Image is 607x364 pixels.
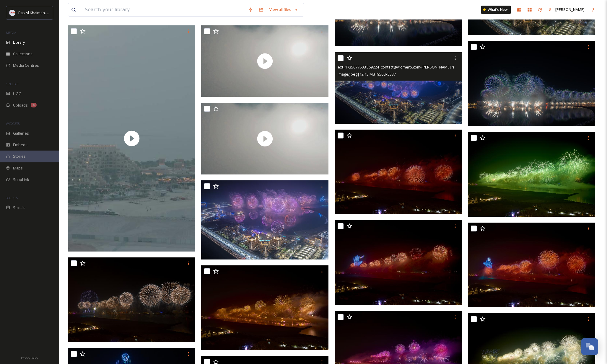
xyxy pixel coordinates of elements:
a: What's New [481,6,511,14]
span: SOCIALS [6,196,18,200]
span: ext_1735677608.569224_contact@vromero.com-[PERSON_NAME] rixos1.jpg [338,64,469,70]
img: ext_1735677421.505164_-RAK NYE 2025 17.jpg [468,132,595,217]
img: ext_1735677421.670531_-RAK NYE 2025 18.jpg [201,265,328,350]
img: RAK NYE 2025 2.jpg [68,257,195,342]
img: thumbnail [201,103,328,174]
span: UGC [13,91,21,97]
img: ext_1735677638.678544_contact@vromero.com-VICTOR ROMERO RIXOS2 copy.jpg [201,180,328,259]
button: Open Chat [581,338,598,355]
a: View all files [266,4,301,15]
span: Socials [13,205,25,210]
span: Uploads [13,102,28,108]
span: Library [13,40,25,45]
a: [PERSON_NAME] [546,4,588,15]
span: [PERSON_NAME] [555,7,585,12]
div: 8 [31,103,37,107]
img: ext_1735677608.569224_contact@vromero.com-victor romero rixos1.jpg [335,52,462,124]
img: ext_1735677420.392433_-RAK NYE 2025 14.jpg [468,223,595,308]
img: Logo_RAKTDA_RGB-01.png [9,10,15,16]
span: COLLECT [6,82,19,86]
input: Search your library [82,3,245,16]
span: Embeds [13,142,27,148]
span: MEDIA [6,30,16,35]
span: Maps [13,165,23,171]
span: image/jpeg | 12.13 MB | 9500 x 5337 [338,71,396,77]
span: WIDGETS [6,121,19,126]
span: Stories [13,154,26,159]
img: thumbnail [201,25,328,97]
img: ext_1735677421.712431_-RAK NYE 2025 16.jpg [335,130,462,215]
span: Collections [13,51,32,57]
span: Galleries [13,130,29,136]
img: ext_1735677420.704088_-RAK NYE 2025 11.jpg [335,220,462,305]
span: Privacy Policy [21,356,38,360]
span: Media Centres [13,63,39,68]
a: Privacy Policy [21,354,38,361]
img: thumbnail [68,25,195,252]
span: Ras Al Khaimah Tourism Development Authority [18,10,102,15]
span: SnapLink [13,177,29,182]
img: ext_1735677526.068269_pikewashere@gmail.com-250101_0003113700_pike_CP7_edit_v1.jpg [468,41,595,126]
